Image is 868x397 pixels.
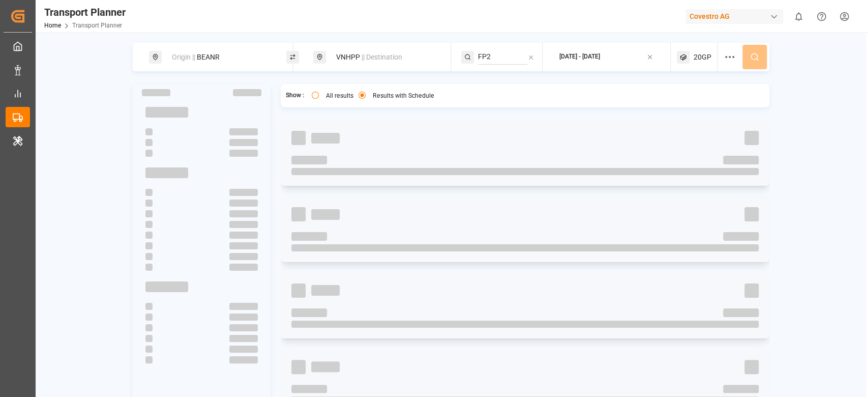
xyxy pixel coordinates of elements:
[478,49,527,65] input: Search Service String
[330,48,440,67] div: VNHPP
[787,5,810,28] button: show 0 new notifications
[549,47,664,67] button: [DATE] - [DATE]
[685,7,787,26] button: Covestro AG
[326,93,353,99] label: All results
[44,22,61,29] a: Home
[362,53,402,61] span: || Destination
[44,5,126,20] div: Transport Planner
[373,93,434,99] label: Results with Schedule
[559,52,600,62] div: [DATE] - [DATE]
[172,53,195,61] span: Origin ||
[694,52,711,63] span: 20GP
[685,9,783,24] div: Covestro AG
[286,91,304,100] span: Show :
[166,48,276,67] div: BEANR
[810,5,833,28] button: Help Center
